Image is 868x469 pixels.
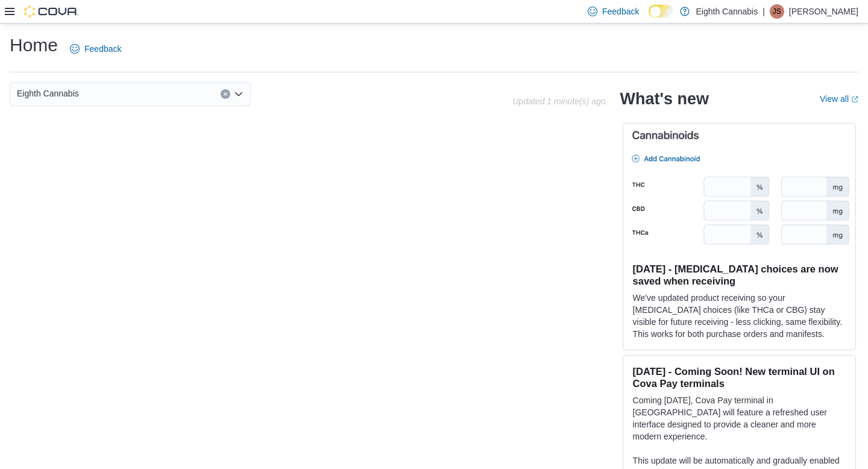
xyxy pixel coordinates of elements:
p: [PERSON_NAME] [789,4,858,19]
p: Eighth Cannabis [696,4,758,19]
p: Updated 1 minute(s) ago [512,96,605,106]
p: We've updated product receiving so your [MEDICAL_DATA] choices (like THCa or CBG) stay visible fo... [633,292,846,340]
button: Clear input [221,89,230,99]
input: Dark Mode [649,5,674,17]
svg: External link [851,96,858,103]
p: Coming [DATE], Cova Pay terminal in [GEOGRAPHIC_DATA] will feature a refreshed user interface des... [633,394,846,442]
span: Feedback [602,5,639,17]
h3: [DATE] - [MEDICAL_DATA] choices are now saved when receiving [633,263,846,287]
span: JS [773,4,781,19]
a: View allExternal link [820,94,858,104]
h2: What's new [620,89,709,109]
div: Janae Smiley-Lewis [770,4,784,19]
h3: [DATE] - Coming Soon! New terminal UI on Cova Pay terminals [633,365,846,389]
button: Open list of options [234,89,244,99]
span: Feedback [84,43,121,55]
span: Eighth Cannabis [17,86,79,101]
h1: Home [10,33,58,57]
a: Feedback [65,37,126,61]
p: | [763,4,765,19]
img: Cova [24,5,78,17]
